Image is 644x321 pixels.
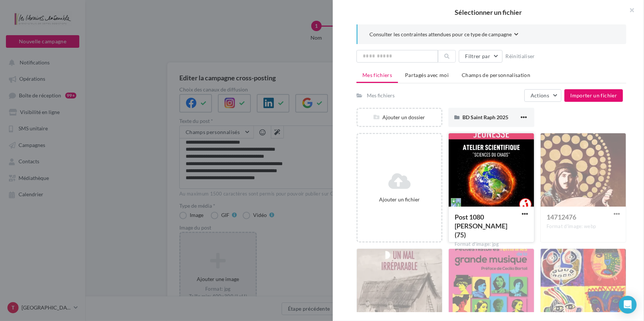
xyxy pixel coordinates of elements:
span: Mes fichiers [362,72,392,78]
div: Format d'image: jpg [455,241,528,248]
h2: Sélectionner un fichier [345,9,632,16]
span: Partagés avec moi [405,72,449,78]
span: Post 1080 Charlemagne (75) [455,213,507,239]
span: Importer un fichier [570,92,617,98]
button: Importer un fichier [564,89,623,102]
button: Réinitialiser [502,52,538,61]
div: Ajouter un fichier [361,196,438,203]
div: Open Intercom Messenger [619,296,637,314]
span: Actions [531,92,549,98]
div: Mes fichiers [367,92,395,99]
span: BD Saint Raph 2025 [462,114,508,120]
span: Champs de personnalisation [462,72,530,78]
span: Consulter les contraintes attendues pour ce type de campagne [369,31,512,38]
button: Filtrer par [459,50,502,63]
button: Actions [524,89,561,102]
div: Ajouter un dossier [358,114,441,121]
button: Consulter les contraintes attendues pour ce type de campagne [369,30,518,40]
